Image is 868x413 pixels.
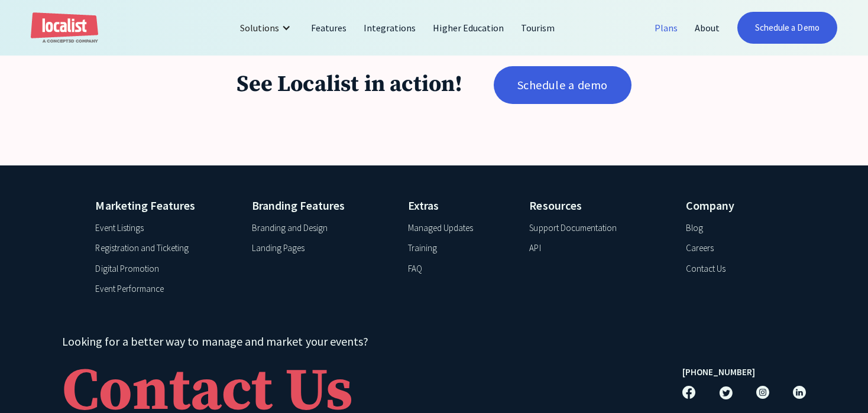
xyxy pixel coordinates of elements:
h4: Extras [408,197,512,214]
a: API [529,242,540,255]
h4: Marketing Features [95,197,234,214]
a: Features [303,14,355,42]
a: FAQ [408,262,422,276]
a: Training [408,242,437,255]
a: Integrations [355,14,425,42]
a: Blog [686,222,703,235]
a: Schedule a Demo [737,12,837,44]
a: Event Performance [95,282,164,296]
h4: Resources [529,197,668,214]
div: Solutions [231,14,303,42]
h4: Company [686,197,773,214]
a: Registration and Ticketing [95,242,189,255]
a: Careers [686,242,714,255]
a: Event Listings [95,222,143,235]
h4: Looking for a better way to manage and market your events? [62,333,651,350]
a: Managed Updates [408,222,473,235]
a: Contact Us [686,262,726,276]
a: Plans [646,14,686,42]
a: Tourism [513,14,563,42]
h4: Branding Features [252,197,391,214]
a: About [686,14,728,42]
a: Schedule a demo [494,66,631,104]
a: [PHONE_NUMBER] [682,366,755,379]
a: Digital Promotion [95,262,159,276]
a: Higher Education [425,14,513,42]
div: Solutions [240,21,279,35]
h1: See Localist in action! [237,71,462,99]
a: Branding and Design [252,222,328,235]
a: Landing Pages [252,242,305,255]
a: home [31,12,98,44]
a: Support Documentation [529,222,617,235]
